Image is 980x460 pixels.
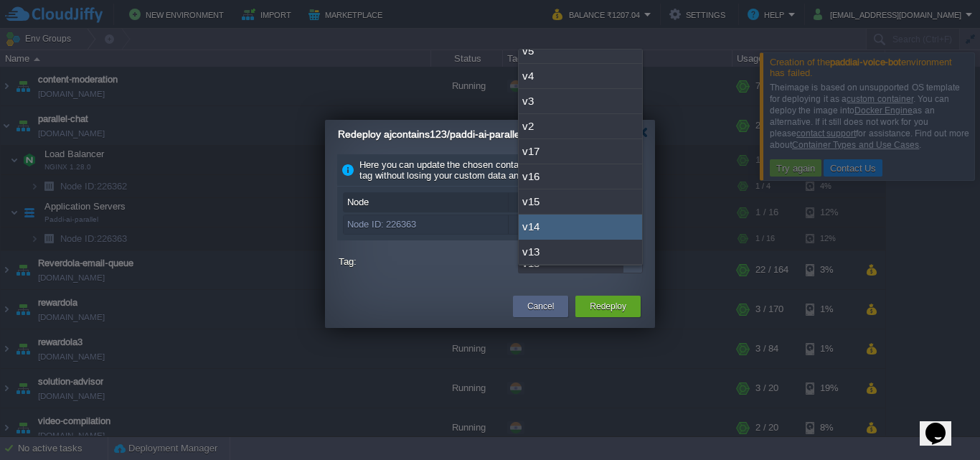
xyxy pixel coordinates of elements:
div: v15 [519,189,642,215]
label: Tag: [339,253,514,271]
div: v14 [519,215,642,240]
div: v4 [519,64,642,89]
button: Cancel [527,299,554,314]
div: v17 [519,139,642,164]
div: v3 [519,89,642,114]
div: v13 [509,215,638,234]
div: Here you can update the chosen containers to another template tag without losing your custom data... [337,154,643,187]
div: v5 [519,39,642,64]
div: v2 [519,114,642,139]
div: v16 [519,164,642,189]
iframe: chat widget [920,403,966,446]
div: Tag [509,193,638,212]
div: Node ID: 226363 [344,215,508,234]
div: v13 [519,240,642,265]
span: Redeploy ajcontains123/paddi-ai-parallel containers [338,128,573,140]
div: Node [344,193,508,212]
button: Redeploy [590,299,626,314]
